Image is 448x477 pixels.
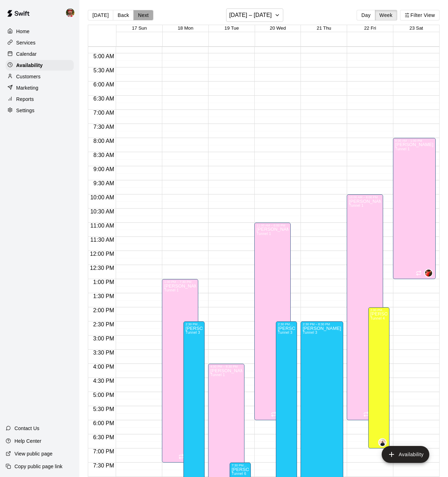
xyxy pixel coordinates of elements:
[91,350,116,356] span: 3:30 PM
[91,321,116,327] span: 2:30 PM
[66,8,74,17] img: Bryan Farrington
[16,96,34,103] p: Reports
[91,434,116,440] span: 6:30 PM
[91,463,116,469] span: 7:30 PM
[363,411,369,417] span: Recurring availability
[162,279,198,463] div: 1:00 PM – 7:30 PM: Available
[91,406,116,412] span: 5:30 PM
[178,25,193,31] button: 18 Mon
[92,96,116,102] span: 6:30 AM
[410,25,423,31] button: 23 Sat
[382,446,429,463] button: add
[232,472,246,476] span: Tunnel 6
[303,322,341,326] div: 2:30 PM – 8:30 PM
[91,392,116,398] span: 5:00 PM
[210,373,225,377] span: Tunnel 1
[224,25,239,31] button: 19 Tue
[6,94,74,104] a: Reports
[92,152,116,158] span: 8:30 AM
[186,331,200,334] span: Tunnel 3
[92,138,116,144] span: 8:00 AM
[92,180,116,186] span: 9:30 AM
[393,138,436,279] div: 8:00 AM – 1:00 PM: Available
[89,209,116,215] span: 10:30 AM
[14,425,40,432] p: Contact Us
[370,316,385,320] span: Tunnel 4
[113,10,134,20] button: Back
[357,10,375,20] button: Day
[254,223,291,420] div: 11:00 AM – 6:00 PM: Available
[349,195,381,199] div: 10:00 AM – 6:00 PM
[14,450,53,457] p: View public page
[16,39,36,46] p: Services
[164,288,178,292] span: Tunnel 1
[14,437,41,445] p: Help Center
[92,81,116,87] span: 6:00 AM
[88,251,116,257] span: 12:00 PM
[132,25,147,31] button: 17 Sun
[92,110,116,116] span: 7:00 AM
[378,438,387,447] div: Dom Denicola
[368,307,389,448] div: 2:00 PM – 7:00 PM: Available
[91,448,116,454] span: 7:00 PM
[16,84,38,91] p: Marketing
[91,279,116,285] span: 1:00 PM
[364,25,376,31] button: 22 Fri
[92,166,116,172] span: 9:00 AM
[6,26,74,37] a: Home
[395,139,434,143] div: 8:00 AM – 1:00 PM
[91,336,116,342] span: 3:00 PM
[317,25,331,31] button: 21 Thu
[278,331,292,334] span: Tunnel 3
[303,331,317,334] span: Tunnel 3
[6,83,74,93] a: Marketing
[6,37,74,48] a: Services
[256,232,271,236] span: Tunnel 1
[6,60,74,71] a: Availability
[424,269,433,277] div: Brian Loconsole
[65,6,79,20] div: Bryan Farrington
[16,28,30,35] p: Home
[375,10,397,20] button: Week
[347,194,383,420] div: 10:00 AM – 6:00 PM: Available
[16,107,35,114] p: Settings
[92,67,116,73] span: 5:30 AM
[91,378,116,384] span: 4:30 PM
[164,280,196,284] div: 1:00 PM – 7:30 PM
[416,270,422,276] span: Recurring availability
[270,25,286,31] button: 20 Wed
[395,147,410,151] span: Tunnel 1
[210,365,242,368] div: 4:00 PM – 8:30 PM
[88,265,116,271] span: 12:30 PM
[232,464,249,467] div: 7:30 PM – 10:00 PM
[91,293,116,299] span: 1:30 PM
[186,322,202,326] div: 2:30 PM – 8:30 PM
[91,307,116,313] span: 2:00 PM
[16,62,43,69] p: Availability
[370,308,387,312] div: 2:00 PM – 7:00 PM
[6,71,74,82] a: Customers
[89,237,116,243] span: 11:30 AM
[6,49,74,59] a: Calendar
[6,105,74,116] div: Settings
[400,10,440,20] button: Filter View
[89,223,116,229] span: 11:00 AM
[256,224,289,227] div: 11:00 AM – 6:00 PM
[379,439,386,446] img: Dom Denicola
[89,194,116,200] span: 10:00 AM
[92,53,116,59] span: 5:00 AM
[425,270,432,277] img: Brian Loconsole
[178,454,184,459] span: Recurring availability
[91,364,116,370] span: 4:00 PM
[271,411,277,417] span: Recurring availability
